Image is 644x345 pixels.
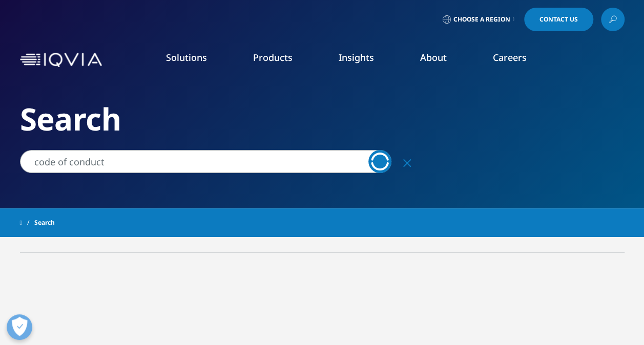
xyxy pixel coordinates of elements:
button: Open Preferences [7,314,32,340]
a: Contact Us [524,8,593,31]
h2: Search [20,100,625,138]
a: Search [368,150,391,173]
span: Search [34,213,55,232]
a: Careers [493,51,527,63]
svg: Loading [368,150,391,172]
input: Search [20,150,391,173]
a: Solutions [166,51,207,63]
span: Contact Us [539,16,578,23]
svg: Clear [403,159,411,167]
nav: Primary [106,36,625,84]
a: About [420,51,447,63]
a: Products [253,51,293,63]
div: Clear [395,150,420,175]
a: Insights [339,51,374,63]
span: Choose a Region [453,15,510,24]
img: IQVIA Healthcare Information Technology and Pharma Clinical Research Company [20,53,102,68]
